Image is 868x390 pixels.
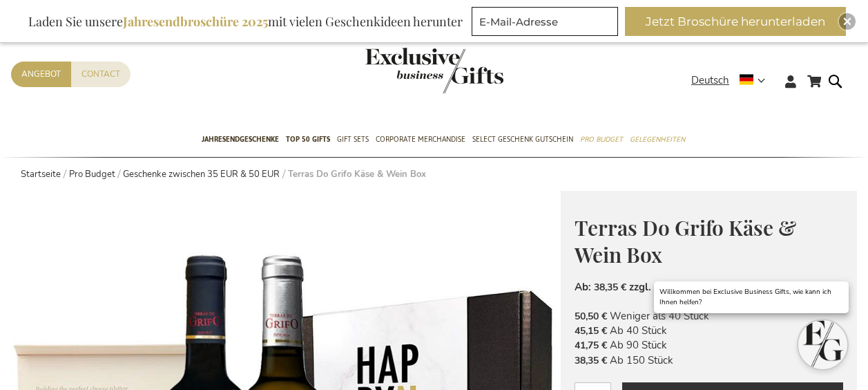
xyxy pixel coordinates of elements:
div: Laden Sie unsere mit vielen Geschenkideen herunter [22,7,469,36]
li: Ab 90 Stück [575,338,843,353]
li: Ab 150 Stück [575,353,843,368]
span: Corporate Merchandise [376,132,465,147]
span: 38,35 € [594,281,626,294]
a: store logo [365,48,434,93]
input: E-Mail-Adresse [472,7,618,36]
span: Terras Do Grifo Käse & Wein Box [575,214,796,268]
span: 45,15 € [575,324,607,337]
li: Ab 40 Stück [575,324,843,338]
img: Exclusive Business gifts logo [365,48,503,93]
a: Angebot [11,62,71,87]
span: zzgl. MwSt. [629,280,685,294]
span: Ab: [575,280,591,294]
span: Gelegenheiten [630,132,685,147]
button: Jetzt Broschüre herunterladen [625,7,846,36]
div: Deutsch [691,73,774,89]
div: Close [839,13,856,30]
span: Gift Sets [337,132,369,147]
span: TOP 50 Gifts [286,132,330,147]
a: Pro Budget [69,168,115,180]
form: marketing offers and promotions [472,7,622,40]
span: Deutsch [691,73,729,89]
li: Weniger als 40 Stück [575,309,843,324]
span: Select Geschenk Gutschein [472,132,573,147]
img: Close [843,17,851,26]
span: Pro Budget [580,132,623,147]
span: 41,75 € [575,339,607,352]
a: Contact [71,62,131,87]
span: Jahresendgeschenke [202,132,279,147]
b: Jahresendbroschüre 2025 [123,13,268,30]
a: Startseite [21,168,61,180]
strong: Terras Do Grifo Käse & Wein Box [288,168,426,180]
span: 50,50 € [575,310,607,323]
a: Geschenke zwischen 35 EUR & 50 EUR [123,168,280,180]
span: 38,35 € [575,354,607,367]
